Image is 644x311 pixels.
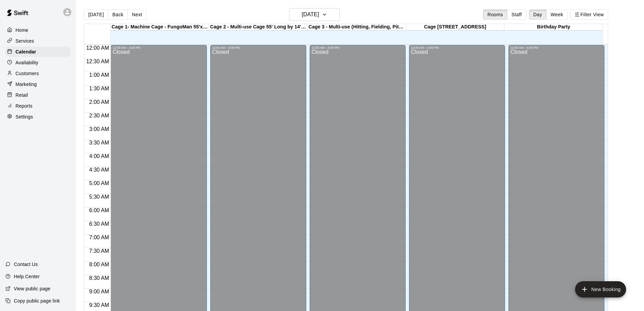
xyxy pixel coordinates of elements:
span: 5:30 AM [88,194,111,200]
span: 1:00 AM [88,72,111,78]
div: Birthday Party [504,24,603,30]
div: 12:00 AM – 4:00 PM [113,46,205,49]
a: Availability [5,58,71,68]
button: [DATE] [84,9,108,20]
p: Copy public page link [14,297,60,304]
span: 8:30 AM [88,275,111,281]
p: Home [16,27,28,34]
span: 2:30 AM [88,113,111,118]
span: 9:00 AM [88,289,111,294]
a: Services [5,36,71,46]
p: Contact Us [14,261,38,268]
p: Retail [16,92,28,98]
a: Marketing [5,79,71,89]
div: 12:00 AM – 4:00 PM [212,46,304,49]
span: 7:30 AM [88,248,111,254]
button: Rooms [483,9,507,20]
p: Help Center [14,273,40,280]
p: Services [16,38,34,44]
div: Cage 2 - Multi-use Cage 55' Long by 14' Wide (No Machine) [209,24,307,30]
button: Day [529,9,547,20]
button: Filter View [570,9,608,20]
span: 6:30 AM [88,221,111,227]
span: 6:00 AM [88,207,111,213]
span: 7:00 AM [88,235,111,240]
button: [DATE] [289,8,340,21]
p: Settings [16,113,33,120]
span: 3:00 AM [88,126,111,132]
p: Marketing [16,81,37,88]
button: Staff [507,9,526,20]
span: 9:30 AM [88,302,111,308]
span: 4:00 AM [88,153,111,159]
a: Customers [5,68,71,79]
button: Week [546,9,568,20]
span: 2:00 AM [88,99,111,105]
a: Retail [5,90,71,100]
a: Reports [5,101,71,111]
span: 12:30 AM [85,59,111,64]
button: add [575,281,626,297]
span: 5:00 AM [88,180,111,186]
button: Next [127,9,146,20]
p: Reports [16,103,32,109]
a: Settings [5,112,71,122]
div: 12:00 AM – 4:00 PM [510,46,602,49]
div: Cage [STREET_ADDRESS] [406,24,504,30]
p: Calendar [16,48,36,55]
div: Cage 1- Machine Cage - FungoMan 55'x14'Wide [111,24,209,30]
span: 12:00 AM [85,45,111,51]
span: 4:30 AM [88,167,111,173]
span: 8:00 AM [88,262,111,267]
h6: [DATE] [302,10,319,19]
button: Back [108,9,128,20]
div: 12:00 AM – 4:00 PM [312,46,404,49]
p: Customers [16,70,39,77]
span: 3:30 AM [88,140,111,146]
p: View public page [14,285,50,292]
p: Availability [16,59,39,66]
div: Cage 3 - Multi-use (Hitting, Fielding, Pitching work) 75x13' Cage [307,24,406,30]
div: 12:00 AM – 4:00 PM [411,46,503,49]
a: Home [5,25,71,35]
a: Calendar [5,47,71,57]
span: 1:30 AM [88,86,111,91]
